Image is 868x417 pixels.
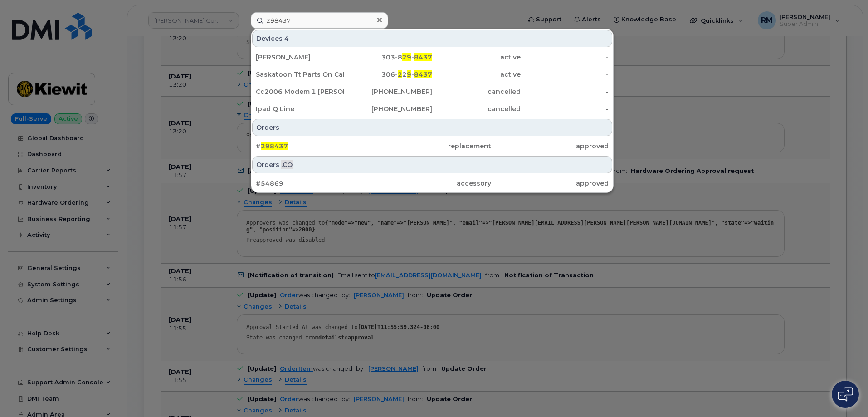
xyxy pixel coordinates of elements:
div: 306- 2 - [344,70,433,79]
div: [PERSON_NAME] [256,53,344,62]
span: 8437 [414,53,432,61]
div: Orders [252,119,612,136]
div: #54869 [256,179,373,188]
div: - [521,104,609,113]
a: #298437replacementapproved [252,138,612,154]
div: Saskatoon Tt Parts On Call [256,70,344,79]
a: #54869accessoryapproved [252,175,612,191]
span: 8437 [414,70,432,78]
div: approved [491,142,609,151]
div: [PHONE_NUMBER] [344,104,433,113]
img: Open chat [838,387,853,402]
div: Devices [252,30,612,47]
input: Find something... [251,12,388,29]
div: active [432,70,521,79]
span: 29 [402,53,411,61]
div: active [432,53,521,62]
span: 2 [398,70,402,78]
div: Orders [252,156,612,173]
div: [PHONE_NUMBER] [344,87,433,96]
div: Ipad Q Line [256,104,344,113]
div: cancelled [432,104,521,113]
div: 303-8 - [344,53,433,62]
span: 9 [407,70,411,78]
a: [PERSON_NAME]303-829-8437active- [252,49,612,65]
div: - [521,70,609,79]
a: Cc2006 Modem 1 [PERSON_NAME][PHONE_NUMBER]cancelled- [252,83,612,100]
div: approved [491,179,609,188]
div: # [256,142,373,151]
span: .CO [281,160,293,169]
div: - [521,53,609,62]
div: Cc2006 Modem 1 [PERSON_NAME] [256,87,344,96]
div: replacement [373,142,491,151]
span: 4 [284,34,289,43]
div: cancelled [432,87,521,96]
a: Ipad Q Line[PHONE_NUMBER]cancelled- [252,101,612,117]
div: accessory [373,179,491,188]
a: Saskatoon Tt Parts On Call306-229-8437active- [252,66,612,83]
div: - [521,87,609,96]
span: 298437 [261,142,288,150]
